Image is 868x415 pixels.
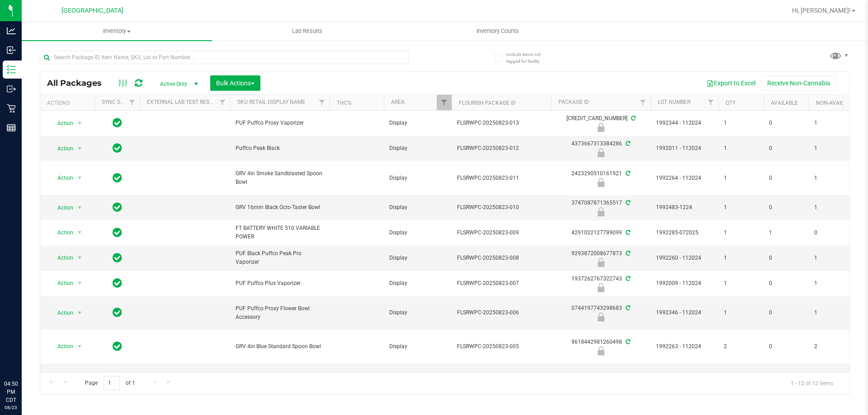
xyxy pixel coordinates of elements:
[236,279,324,288] span: PUF Puffco Plus Vaporizer
[389,119,446,127] span: Display
[506,51,552,65] span: Include items not tagged for facility
[550,283,652,292] div: Quarantine
[783,376,840,390] span: 1 - 12 of 12 items
[771,100,798,106] a: Available
[391,99,405,105] a: Area
[624,200,630,206] span: Sync from Compliance System
[389,228,446,237] span: Display
[624,229,630,236] span: Sync from Compliance System
[215,95,230,110] a: Filter
[49,340,74,353] span: Action
[457,342,546,351] span: FLSRWPC-20250823-005
[7,65,16,74] inline-svg: Inventory
[726,100,736,106] a: Qty
[4,380,18,404] p: 04:50 PM CDT
[236,342,324,351] span: GRV 4in Blue Standard Spoon Bowl
[624,305,630,311] span: Sync from Compliance System
[389,203,446,212] span: Display
[389,144,446,153] span: Display
[389,342,446,351] span: Display
[49,252,74,264] span: Action
[457,254,546,262] span: FLSRWPC-20250823-008
[769,119,803,127] span: 0
[724,144,758,153] span: 1
[814,342,849,351] span: 2
[624,250,630,256] span: Sync from Compliance System
[457,144,546,153] span: FLSRWPC-20250823-012
[814,144,849,153] span: 1
[769,308,803,317] span: 0
[236,304,324,322] span: PUF Puffco Proxy Flower Bowl Accessory
[457,174,546,182] span: FLSRWPC-20250823-011
[77,376,142,390] span: Page of 1
[237,99,305,105] a: Sku Retail Display Name
[550,228,652,237] div: 4291022127789099
[7,46,16,55] inline-svg: Inbound
[792,7,851,14] span: Hi, [PERSON_NAME]!
[236,169,324,187] span: GRV 4in Smoke Sandblasted Spoon Bowl
[74,172,85,184] span: select
[457,228,546,237] span: FLSRWPC-20250823-009
[74,201,85,214] span: select
[236,224,324,241] span: FT BATTERY WHITE 510 VARIABLE POWER
[769,203,803,212] span: 0
[558,99,589,105] a: Package ID
[550,207,652,216] div: Quarantine
[315,95,330,110] a: Filter
[636,95,651,110] a: Filter
[656,254,713,262] span: 1992260 - 112024
[210,75,260,91] button: Bulk Actions
[624,339,630,345] span: Sync from Compliance System
[49,201,74,214] span: Action
[459,100,516,106] a: Flourish Package ID
[550,140,652,157] div: 4373667313384286
[9,343,36,370] iframe: Resource center
[656,279,713,288] span: 1992009 - 112024
[49,307,74,319] span: Action
[49,172,74,184] span: Action
[550,148,652,157] div: Quarantine
[125,95,140,110] a: Filter
[814,174,849,182] span: 1
[703,95,718,110] a: Filter
[113,142,122,154] span: In Sync
[47,78,111,88] span: All Packages
[550,169,652,187] div: 2423290510161921
[74,142,85,155] span: select
[769,279,803,288] span: 0
[624,275,630,282] span: Sync from Compliance System
[49,142,74,155] span: Action
[104,376,120,390] input: 1
[113,226,122,239] span: In Sync
[457,279,546,288] span: FLSRWPC-20250823-007
[74,340,85,353] span: select
[701,75,761,91] button: Export to Excel
[49,117,74,130] span: Action
[814,228,849,237] span: 0
[656,174,713,182] span: 1992264 - 112024
[457,308,546,317] span: FLSRWPC-20250823-006
[550,258,652,267] div: Quarantine
[658,99,690,105] a: Lot Number
[624,140,630,147] span: Sync from Compliance System
[113,306,122,319] span: In Sync
[147,99,218,105] a: External Lab Test Result
[7,26,16,35] inline-svg: Analytics
[74,307,85,319] span: select
[7,104,16,113] inline-svg: Retail
[113,201,122,214] span: In Sync
[724,228,758,237] span: 1
[236,372,324,389] span: GRV 4in Green Sandblasted Spoon Bowl
[437,95,452,110] a: Filter
[389,254,446,262] span: Display
[212,22,402,41] a: Lab Results
[550,199,652,216] div: 3747087871365517
[236,203,324,212] span: GRV 16mm Black Octo-Taster Bowl
[814,119,849,127] span: 1
[389,308,446,317] span: Display
[113,117,122,129] span: In Sync
[550,304,652,322] div: 0744197743298683
[457,203,546,212] span: FLSRWPC-20250823-010
[550,312,652,322] div: Quarantine
[236,119,324,127] span: PUF Puffco Proxy Vaporizer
